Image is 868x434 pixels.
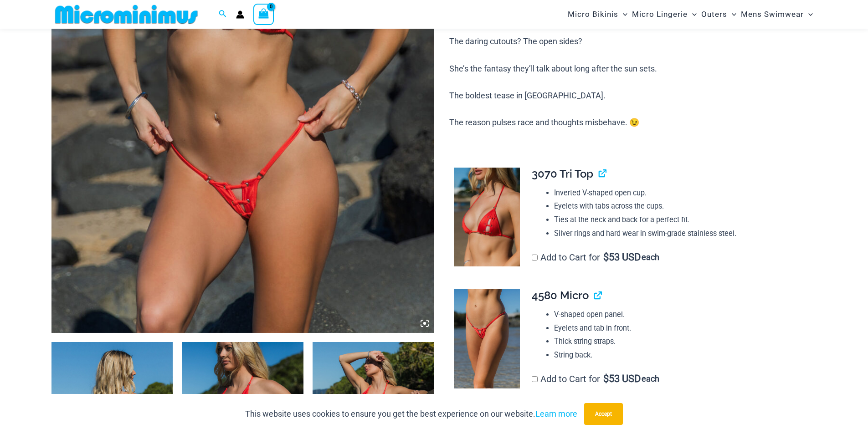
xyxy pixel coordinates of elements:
[701,3,727,26] span: Outers
[618,3,627,26] span: Menu Toggle
[245,407,577,421] p: This website uses cookies to ensure you get the best experience on our website.
[741,3,804,26] span: Mens Swimwear
[554,348,809,362] li: String back.
[688,3,697,26] span: Menu Toggle
[632,3,688,26] span: Micro Lingerie
[554,199,809,213] li: Eyelets with tabs across the cups.
[603,374,641,383] span: 53 USD
[51,4,201,25] img: MM SHOP LOGO FLAT
[568,3,618,26] span: Micro Bikinis
[219,9,227,20] a: Search icon link
[554,308,809,322] li: V-shaped open panel.
[642,253,659,262] span: each
[699,3,739,26] a: OutersMenu ToggleMenu Toggle
[554,186,809,200] li: Inverted V-shaped open cup.
[532,373,659,384] label: Add to Cart for
[532,376,538,382] input: Add to Cart for$53 USD each
[532,252,659,263] label: Add to Cart for
[532,289,589,302] span: 4580 Micro
[253,4,274,25] a: View Shopping Cart, empty
[739,3,815,26] a: Mens SwimwearMenu ToggleMenu Toggle
[532,255,538,260] input: Add to Cart for$53 USD each
[554,322,809,335] li: Eyelets and tab in front.
[236,10,244,19] a: Account icon link
[454,168,520,267] img: Link Tangello 3070 Tri Top
[804,3,813,26] span: Menu Toggle
[532,167,593,180] span: 3070 Tri Top
[584,403,623,425] button: Accept
[642,374,659,383] span: each
[535,409,577,419] a: Learn more
[564,1,817,27] nav: Site Navigation
[454,289,520,388] img: Link Tangello 4580 Micro
[603,251,609,263] span: $
[554,335,809,348] li: Thick string straps.
[727,3,736,26] span: Menu Toggle
[630,3,699,26] a: Micro LingerieMenu ToggleMenu Toggle
[603,253,641,262] span: 53 USD
[603,373,609,384] span: $
[565,3,630,26] a: Micro BikinisMenu ToggleMenu Toggle
[554,227,809,240] li: Silver rings and hard wear in swim-grade stainless steel.
[554,213,809,227] li: Ties at the neck and back for a perfect fit.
